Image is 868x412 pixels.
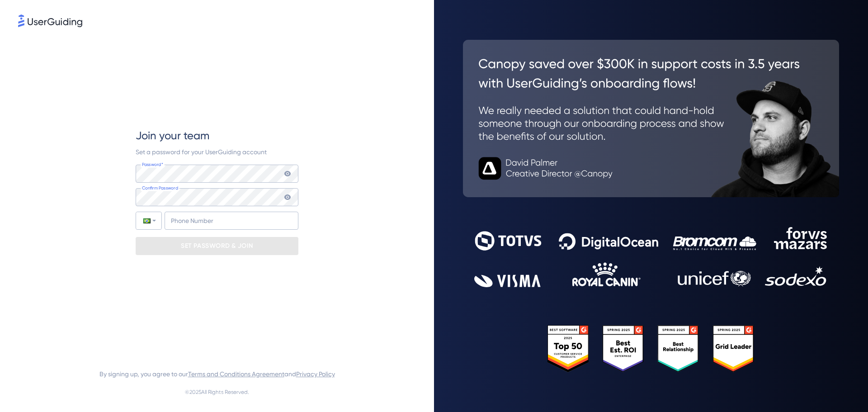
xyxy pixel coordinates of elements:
div: Brazil: + 55 [136,212,161,229]
a: Privacy Policy [296,370,335,378]
img: 25303e33045975176eb484905ab012ff.svg [547,325,755,373]
span: © 2025 All Rights Reserved. [185,387,249,398]
img: 26c0aa7c25a843aed4baddd2b5e0fa68.svg [463,40,839,197]
span: Join your team [136,128,209,143]
img: 8faab4ba6bc7696a72372aa768b0286c.svg [18,14,82,27]
span: By signing up, you agree to our and [99,369,335,379]
img: 9302ce2ac39453076f5bc0f2f2ca889b.svg [474,227,828,287]
p: SET PASSWORD & JOIN [181,239,253,253]
span: Set a password for your UserGuiding account [136,148,267,156]
a: Terms and Conditions Agreement [188,370,284,378]
input: Phone Number [165,212,298,230]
